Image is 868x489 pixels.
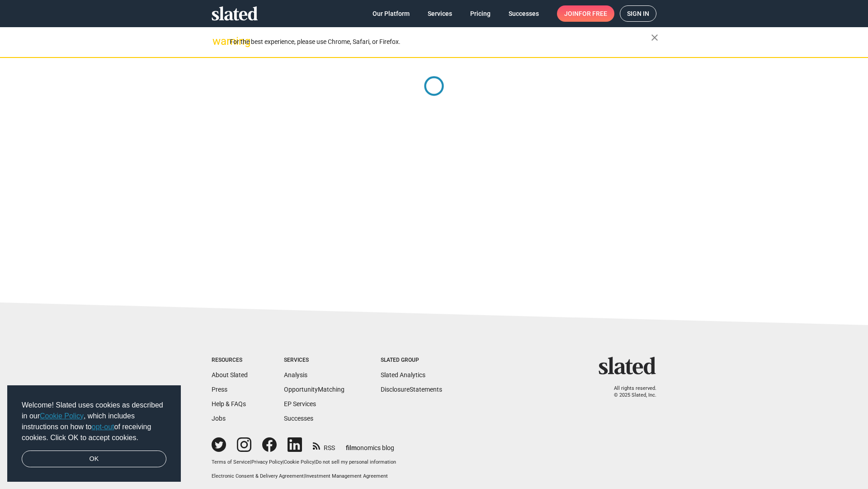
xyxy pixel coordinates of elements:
[381,386,442,393] a: DisclosureStatements
[250,459,251,465] span: |
[305,473,388,479] a: Investment Management Agreement
[649,32,660,43] mat-icon: close
[212,36,223,47] mat-icon: warning
[251,459,283,465] a: Privacy Policy
[284,386,344,393] a: OpportunityMatching
[212,371,248,379] a: About Slated
[346,436,394,452] a: filmonomics blog
[346,444,357,451] span: film
[604,385,656,398] p: All rights reserved. © 2025 Slated, Inc.
[564,5,607,22] span: Join
[314,459,316,465] span: |
[284,357,344,364] div: Services
[212,415,226,422] a: Jobs
[557,5,614,22] a: Joinfor free
[304,473,305,479] span: |
[212,386,227,393] a: Press
[22,451,166,468] a: dismiss cookie message
[381,357,442,364] div: Slated Group
[92,423,114,431] a: opt-out
[579,5,607,22] span: for free
[470,5,491,22] span: Pricing
[284,400,316,407] a: EP Services
[284,371,307,379] a: Analysis
[373,5,410,22] span: Our Platform
[509,5,539,22] span: Successes
[212,357,248,364] div: Resources
[212,459,250,465] a: Terms of Service
[463,5,498,22] a: Pricing
[420,5,459,22] a: Services
[212,473,304,479] a: Electronic Consent & Delivery Agreement
[501,5,546,22] a: Successes
[22,400,166,443] span: Welcome! Slated uses cookies as described in our , which includes instructions on how to of recei...
[620,5,656,22] a: Sign in
[212,400,246,407] a: Help & FAQs
[381,371,425,379] a: Slated Analytics
[40,412,84,420] a: Cookie Policy
[428,5,452,22] span: Services
[283,459,284,465] span: |
[313,438,335,452] a: RSS
[365,5,417,22] a: Our Platform
[627,6,649,21] span: Sign in
[230,36,651,48] div: For the best experience, please use Chrome, Safari, or Firefox.
[316,459,396,466] button: Do not sell my personal information
[284,459,314,465] a: Cookie Policy
[7,385,181,482] div: cookieconsent
[284,415,313,422] a: Successes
